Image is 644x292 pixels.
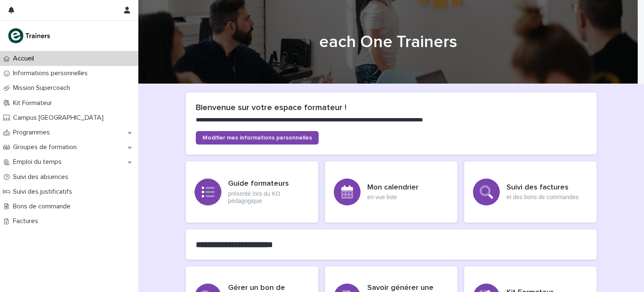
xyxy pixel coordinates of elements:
[10,55,41,63] p: Accueil
[7,27,53,44] img: K0CqGN7SDeD6s4JG8KQk
[325,161,457,223] a: Mon calendrieren vue liste
[10,217,45,225] p: Factures
[228,179,309,189] h3: Guide formateurs
[10,69,94,77] p: Informations personnelles
[506,194,579,201] p: et des bons de commandes
[367,194,418,201] p: en vue liste
[10,99,59,107] p: Kit Formateur
[367,183,418,192] h3: Mon calendrier
[10,173,75,181] p: Suivi des absences
[10,158,68,166] p: Emploi du temps
[10,143,83,151] p: Groupes de formation
[182,32,593,52] h1: each One Trainers
[10,203,77,210] p: Bons de commande
[203,135,312,141] span: Modifier mes informations personnelles
[10,114,110,122] p: Campus [GEOGRAPHIC_DATA]
[196,131,319,145] a: Modifier mes informations personnelles
[196,103,587,113] h2: Bienvenue sur votre espace formateur !
[10,84,77,92] p: Mission Supercoach
[506,183,579,192] h3: Suivi des factures
[464,161,597,223] a: Suivi des factureset des bons de commandes
[228,190,309,205] p: présenté lors du KO pédagogique
[10,129,57,137] p: Programmes
[10,188,79,196] p: Suivi des justificatifs
[186,161,318,223] a: Guide formateursprésenté lors du KO pédagogique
